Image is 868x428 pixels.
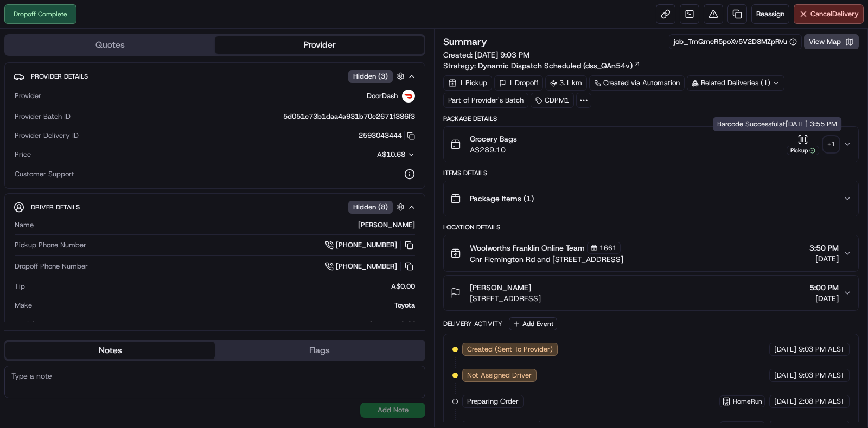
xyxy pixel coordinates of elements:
span: Hidden ( 3 ) [353,72,388,81]
a: [PHONE_NUMBER] [325,260,415,272]
span: Pickup Phone Number [15,240,86,250]
span: Grocery Bags [470,133,517,144]
div: Barcode Successful [713,117,841,131]
div: Delivery Activity [443,320,502,328]
span: Provider Details [31,72,88,81]
span: [PHONE_NUMBER] [336,261,397,271]
span: Package Items ( 1 ) [470,193,534,204]
span: Cnr Flemington Rd and [STREET_ADDRESS] [470,254,623,265]
div: [PERSON_NAME] [38,220,415,230]
span: 9:03 PM AEST [799,344,845,354]
span: Cancel Delivery [810,9,859,19]
span: Reassign [756,9,784,19]
button: Provider DetailsHidden (3) [14,67,416,85]
button: Reassign [751,4,789,24]
div: 1 Dropoff [494,75,543,91]
div: + 1 [824,137,839,152]
span: HomeRun [733,397,762,406]
span: Price [15,150,31,159]
span: Hidden ( 8 ) [353,202,388,212]
button: Woolworths Franklin Online Team1661Cnr Flemington Rd and [STREET_ADDRESS]3:50 PM[DATE] [444,235,858,271]
div: Camry Hybrid [39,320,415,329]
span: Woolworths Franklin Online Team [470,242,585,253]
span: Driver Details [31,203,80,212]
button: Package Items (1) [444,181,858,216]
span: 3:50 PM [809,242,839,253]
a: Created via Automation [589,75,685,91]
span: Provider Delivery ID [15,131,79,140]
span: A$10.68 [377,150,405,159]
button: job_TmQmcR5poXv5V2D8MZpRVu [674,37,797,47]
button: Flags [215,342,424,359]
div: CDPM1 [531,93,574,108]
img: doordash_logo_v2.png [402,90,415,103]
span: 5d051c73b1daa4a931b70c2671f386f3 [283,112,415,122]
div: Pickup [787,146,819,155]
button: CancelDelivery [794,4,864,24]
span: Make [15,301,32,310]
span: Provider Batch ID [15,112,71,122]
span: Model [15,320,34,329]
span: [DATE] [774,370,796,380]
span: [PHONE_NUMBER] [336,240,397,250]
span: Tip [15,282,25,291]
span: 1661 [599,244,617,252]
button: Add Event [509,317,557,330]
span: Preparing Order [467,397,519,406]
div: Items Details [443,169,859,177]
span: Customer Support [15,169,74,179]
button: [PERSON_NAME][STREET_ADDRESS]5:00 PM[DATE] [444,276,858,310]
h3: Summary [443,37,487,47]
button: Pickup [787,134,819,155]
button: A$10.68 [320,150,415,159]
span: Name [15,220,34,230]
a: [PHONE_NUMBER] [325,239,415,251]
span: Created: [443,49,529,60]
span: [DATE] [809,253,839,264]
span: at [DATE] 3:55 PM [779,119,837,129]
span: Dropoff Phone Number [15,261,88,271]
div: Related Deliveries (1) [687,75,784,91]
span: Created (Sent To Provider) [467,344,553,354]
span: [DATE] [774,397,796,406]
span: A$289.10 [470,144,517,155]
div: 3.1 km [545,75,587,91]
div: Strategy: [443,60,641,71]
div: Location Details [443,223,859,232]
div: Toyota [36,301,415,310]
span: Dynamic Dispatch Scheduled (dss_QAn54v) [478,60,633,71]
span: [STREET_ADDRESS] [470,293,541,304]
button: Grocery BagsA$289.10Pickup+1 [444,127,858,162]
span: 5:00 PM [809,282,839,293]
button: Driver DetailsHidden (8) [14,198,416,216]
span: 2:08 PM AEST [799,397,845,406]
a: Dynamic Dispatch Scheduled (dss_QAn54v) [478,60,641,71]
button: Notes [5,342,215,359]
button: Hidden (3) [348,69,407,83]
div: 1 Pickup [443,75,492,91]
span: [PERSON_NAME] [470,282,531,293]
button: 2593043444 [359,131,415,140]
span: [DATE] [774,344,796,354]
span: Provider [15,91,41,101]
span: Not Assigned Driver [467,370,532,380]
button: Quotes [5,36,215,54]
button: Provider [215,36,424,54]
span: [DATE] 9:03 PM [475,50,529,60]
button: Pickup+1 [787,134,839,155]
button: Hidden (8) [348,200,407,214]
span: 9:03 PM AEST [799,370,845,380]
button: View Map [804,34,859,49]
span: DoorDash [367,91,398,101]
div: Package Details [443,114,859,123]
span: [DATE] [809,293,839,304]
div: A$0.00 [29,282,415,291]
